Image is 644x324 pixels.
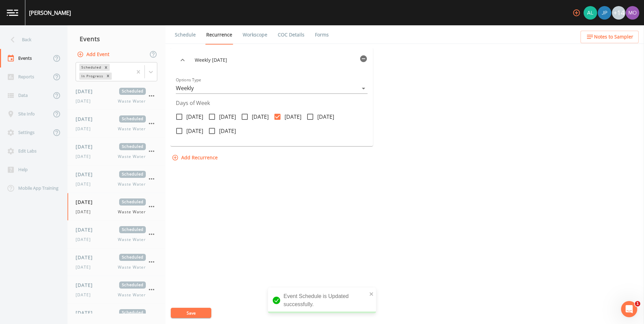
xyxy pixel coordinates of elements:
[76,88,98,95] span: [DATE]
[119,88,146,95] span: Scheduled
[597,6,612,20] div: jphillips@inframark.com
[68,248,165,276] a: [DATE]Scheduled[DATE]Waste Water
[176,99,368,107] legend: Days of Week
[76,264,95,270] span: [DATE]
[584,6,597,20] img: ab5bdaa6834902a6458e7acb4093b11c
[76,254,98,261] span: [DATE]
[171,308,211,318] button: Save
[76,154,95,160] span: [DATE]
[76,171,98,178] span: [DATE]
[219,113,236,121] span: [DATE]
[252,113,269,121] span: [DATE]
[79,64,102,71] div: Scheduled
[357,52,370,65] button: Delete recurrence
[76,48,112,61] button: Add Event
[268,288,376,313] div: Event Schedule is Updated successfully.
[79,73,104,80] div: In Progress
[594,33,633,41] span: Notes to Sampler
[119,143,146,150] span: Scheduled
[317,113,334,121] span: [DATE]
[598,6,611,20] img: bf571bbc19c7eab584a26b70727ef01c
[68,30,165,47] div: Events
[118,126,146,132] span: Waste Water
[68,138,165,165] a: [DATE]Scheduled[DATE]Waste Water
[195,57,357,63] span: Weekly [DATE]
[102,64,110,71] div: Remove Scheduled
[277,25,305,44] a: COC Details
[626,6,639,20] img: e5df77a8b646eb52ef3ad048c1c29e95
[7,9,18,16] img: logo
[186,113,203,121] span: [DATE]
[118,237,146,243] span: Waste Water
[76,309,98,316] span: [DATE]
[76,209,95,215] span: [DATE]
[76,292,95,298] span: [DATE]
[119,171,146,178] span: Scheduled
[119,115,146,123] span: Scheduled
[176,83,368,94] div: Weekly
[581,31,639,43] button: Notes to Sampler
[285,113,301,121] span: [DATE]
[612,6,625,20] div: +14
[119,226,146,233] span: Scheduled
[68,193,165,221] a: [DATE]Scheduled[DATE]Waste Water
[68,110,165,138] a: [DATE]Scheduled[DATE]Waste Water
[176,77,201,83] label: Options Type
[242,25,268,44] a: Workscope
[76,181,95,187] span: [DATE]
[118,154,146,160] span: Waste Water
[119,309,146,316] span: Scheduled
[76,281,98,289] span: [DATE]
[635,301,640,306] span: 1
[76,126,95,132] span: [DATE]
[186,127,203,135] span: [DATE]
[118,264,146,270] span: Waste Water
[68,82,165,110] a: [DATE]Scheduled[DATE]Waste Water
[174,25,197,44] a: Schedule
[68,221,165,248] a: [DATE]Scheduled[DATE]Waste Water
[119,254,146,261] span: Scheduled
[118,209,146,215] span: Waste Water
[76,198,98,206] span: [DATE]
[170,152,220,164] button: Add Recurrence
[76,115,98,123] span: [DATE]
[119,281,146,289] span: Scheduled
[583,6,597,20] div: alexandria.coffman@inframark.com
[118,292,146,298] span: Waste Water
[119,198,146,206] span: Scheduled
[76,98,95,104] span: [DATE]
[29,9,71,17] div: [PERSON_NAME]
[68,276,165,304] a: [DATE]Scheduled[DATE]Waste Water
[219,127,236,135] span: [DATE]
[118,98,146,104] span: Waste Water
[205,25,233,45] a: Recurrence
[76,143,98,150] span: [DATE]
[68,165,165,193] a: [DATE]Scheduled[DATE]Waste Water
[104,73,112,80] div: Remove In Progress
[76,237,95,243] span: [DATE]
[118,181,146,187] span: Waste Water
[76,226,98,233] span: [DATE]
[369,290,374,298] button: close
[314,25,330,44] a: Forms
[621,301,637,317] iframe: Intercom live chat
